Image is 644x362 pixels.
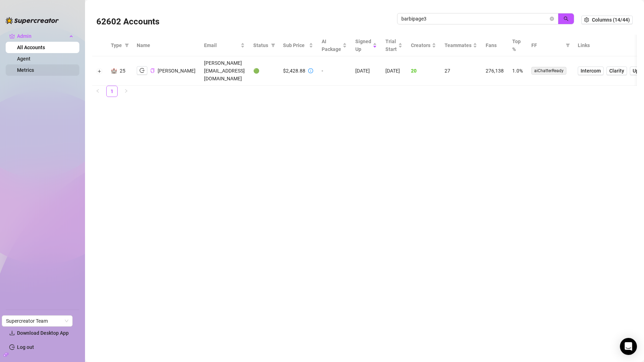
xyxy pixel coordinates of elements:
span: Supercreator Team [6,316,68,326]
button: right [120,86,132,97]
span: setting [584,17,589,22]
li: Previous Page [92,86,103,97]
span: filter [125,43,129,47]
span: logout [140,68,145,73]
a: All Accounts [17,45,45,50]
span: search [564,16,569,21]
a: Log out [17,344,34,350]
span: Download Desktop App [17,330,69,336]
th: Teammates [440,35,481,56]
span: Trial Start [385,38,397,53]
span: right [124,89,128,93]
td: - [317,56,351,86]
li: Next Page [120,86,132,97]
span: 🟢 [253,68,259,74]
span: Clarity [609,67,624,75]
span: [PERSON_NAME] [158,68,196,74]
button: Copy Account UID [150,68,155,73]
th: Trial Start [381,35,407,56]
span: Email [204,41,239,49]
button: Expand row [97,68,102,74]
th: Fans [481,35,508,56]
span: aiChatterReady [531,67,566,75]
span: filter [566,43,570,47]
button: left [92,86,103,97]
span: Teammates [445,41,471,49]
a: 1 [107,86,117,97]
div: 25 [120,67,125,75]
span: Status [253,41,268,49]
span: download [9,330,15,336]
th: AI Package [317,35,351,56]
span: Sub Price [283,41,307,49]
span: build [4,352,9,357]
span: Type [111,41,122,49]
span: Signed Up [355,38,371,53]
span: filter [123,40,130,51]
span: left [96,89,100,93]
span: Intercom [581,67,601,75]
span: FF [531,41,563,49]
th: Email [200,35,249,56]
button: logout [137,66,147,75]
th: Signed Up [351,35,381,56]
a: Metrics [17,67,34,73]
span: Creators [411,41,430,49]
span: copy [150,68,155,73]
span: Columns (14/44) [592,17,630,23]
th: Sub Price [279,35,317,56]
span: 20 [411,68,417,74]
span: AI Package [322,38,341,53]
td: [PERSON_NAME][EMAIL_ADDRESS][DOMAIN_NAME] [200,56,249,86]
td: [DATE] [351,56,381,86]
input: Search by UID / Name / Email / Creator Username [401,15,548,23]
span: Admin [17,30,67,42]
button: close-circle [550,17,554,21]
th: Name [132,35,200,56]
td: [DATE] [381,56,407,86]
span: filter [270,40,277,51]
span: filter [271,43,275,47]
th: Creators [407,35,440,56]
li: 1 [106,86,118,97]
a: Intercom [578,67,604,75]
div: $2,428.88 [283,67,305,75]
button: Columns (14/44) [581,16,633,24]
div: Open Intercom Messenger [620,338,637,355]
div: 🏰 [111,67,117,75]
a: Agent [17,56,30,62]
span: crown [9,33,15,39]
span: filter [564,40,571,51]
a: Clarity [606,67,627,75]
span: info-circle [308,68,313,73]
span: 27 [445,68,450,74]
span: 1.0% [512,68,523,74]
h3: 62602 Accounts [96,16,159,28]
span: 276,138 [486,68,504,74]
th: Top % [508,35,527,56]
img: logo-BBDzfeDw.svg [6,17,59,24]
